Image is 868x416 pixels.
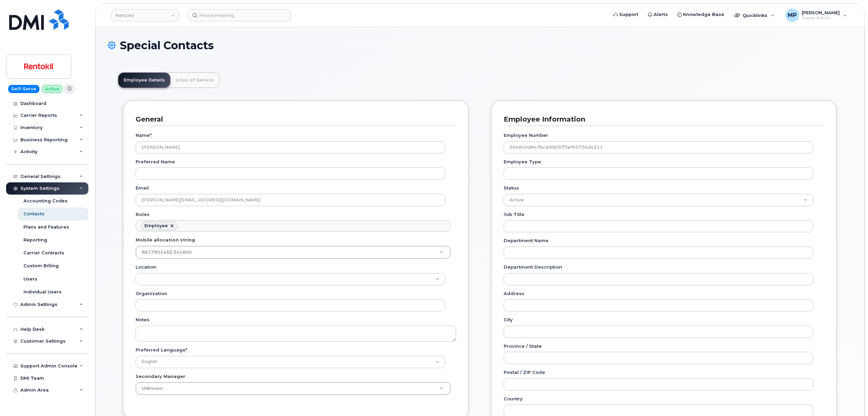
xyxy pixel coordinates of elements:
[504,290,524,297] label: Address
[136,373,185,380] label: Secondary Manager
[136,132,152,139] label: Name
[136,237,195,243] label: Mobile allocation string
[136,115,451,124] h3: General
[108,39,852,51] h1: Special Contacts
[504,316,513,323] label: City
[136,290,167,297] label: Organization
[118,73,170,88] a: Employee Details
[136,211,150,218] label: Roles
[136,382,450,395] a: Unknown
[136,316,150,323] label: Notes
[150,132,152,138] abbr: required
[504,264,562,270] label: Department Description
[504,343,542,349] label: Province / State
[136,347,187,353] label: Preferred Language
[504,396,523,402] label: Country
[504,369,545,376] label: Postal / ZIP Code
[136,264,156,270] label: Location
[504,237,549,244] label: Department Name
[136,159,175,165] label: Preferred Name
[136,246,450,258] a: 8617901450.341800
[138,385,163,392] span: Unknown
[144,223,168,229] div: Employee
[504,159,541,165] label: Employee Type
[142,250,192,255] span: 8617901450.341800
[186,347,187,352] abbr: required
[504,185,519,191] label: Status
[136,185,149,191] label: Email
[504,211,524,218] label: Job Title
[504,132,548,139] label: Employee Number
[170,73,219,88] a: Lines of Service
[504,115,819,124] h3: Employee Information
